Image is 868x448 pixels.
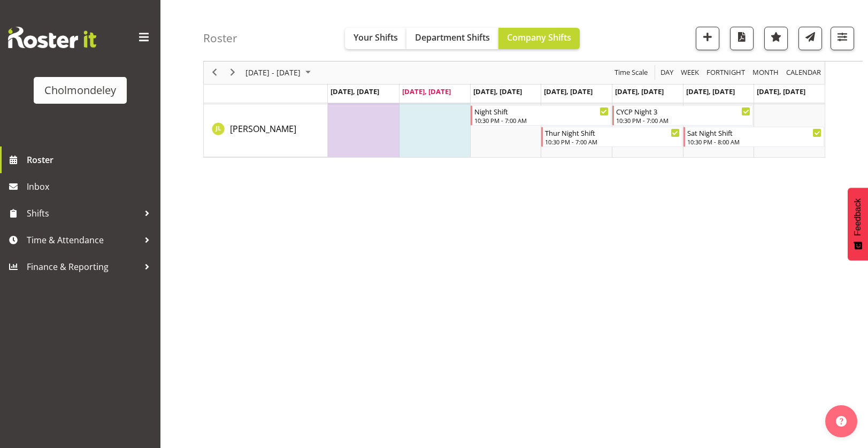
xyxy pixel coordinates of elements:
[354,32,398,43] span: Your Shifts
[853,198,863,236] span: Feedback
[541,127,682,147] div: Jay Lowe"s event - Thur Night Shift Begin From Thursday, September 25, 2025 at 10:30:00 PM GMT+12...
[659,66,674,80] span: Day
[757,87,805,96] span: [DATE], [DATE]
[836,416,847,427] img: help-xxl-2.png
[244,66,316,80] button: September 2025
[751,66,780,80] span: Month
[331,87,379,96] span: [DATE], [DATE]
[345,28,406,49] button: Your Shifts
[545,137,679,146] div: 10:30 PM - 7:00 AM
[613,66,649,80] span: Time Scale
[242,61,317,84] div: September 22 - 28, 2025
[498,28,580,49] button: Company Shifts
[44,82,116,98] div: Cholmondeley
[764,27,788,50] button: Highlight an important date within the roster.
[474,106,609,117] div: Night Shift
[27,152,155,168] span: Roster
[27,232,139,248] span: Time & Attendance
[471,105,611,126] div: Jay Lowe"s event - Night Shift Begin From Wednesday, September 24, 2025 at 10:30:00 PM GMT+12:00 ...
[27,179,155,195] span: Inbox
[204,104,328,157] td: Jay Lowe resource
[406,28,498,49] button: Department Shifts
[415,32,490,43] span: Department Shifts
[831,27,854,50] button: Filter Shifts
[785,66,823,80] button: Month
[751,66,781,80] button: Timeline Month
[659,66,675,80] button: Timeline Day
[208,66,222,80] button: Previous
[616,116,750,125] div: 10:30 PM - 7:00 AM
[687,137,821,146] div: 10:30 PM - 8:00 AM
[615,87,664,96] span: [DATE], [DATE]
[680,66,700,80] span: Week
[328,72,825,157] table: Timeline Week of September 23, 2025
[544,87,593,96] span: [DATE], [DATE]
[473,87,522,96] span: [DATE], [DATE]
[696,27,719,50] button: Add a new shift
[785,66,822,80] span: calendar
[686,87,735,96] span: [DATE], [DATE]
[230,122,296,135] a: [PERSON_NAME]
[705,66,746,80] span: Fortnight
[203,32,237,44] h4: Roster
[203,28,825,158] div: Timeline Week of September 23, 2025
[402,87,451,96] span: [DATE], [DATE]
[679,66,701,80] button: Timeline Week
[27,205,139,221] span: Shifts
[613,66,650,80] button: Time Scale
[705,66,747,80] button: Fortnight
[8,27,96,48] img: Rosterit website logo
[545,127,679,138] div: Thur Night Shift
[683,127,824,147] div: Jay Lowe"s event - Sat Night Shift Begin From Saturday, September 27, 2025 at 10:30:00 PM GMT+12:...
[798,27,822,50] button: Send a list of all shifts for the selected filtered period to all rostered employees.
[687,127,821,138] div: Sat Night Shift
[205,61,224,84] div: previous period
[27,259,139,275] span: Finance & Reporting
[616,106,750,117] div: CYCP Night 3
[507,32,571,43] span: Company Shifts
[612,105,753,126] div: Jay Lowe"s event - CYCP Night 3 Begin From Friday, September 26, 2025 at 10:30:00 PM GMT+12:00 En...
[730,27,754,50] button: Download a PDF of the roster according to the set date range.
[474,116,609,125] div: 10:30 PM - 7:00 AM
[224,61,242,84] div: next period
[226,66,240,80] button: Next
[244,66,302,80] span: [DATE] - [DATE]
[848,188,868,260] button: Feedback - Show survey
[230,123,296,135] span: [PERSON_NAME]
